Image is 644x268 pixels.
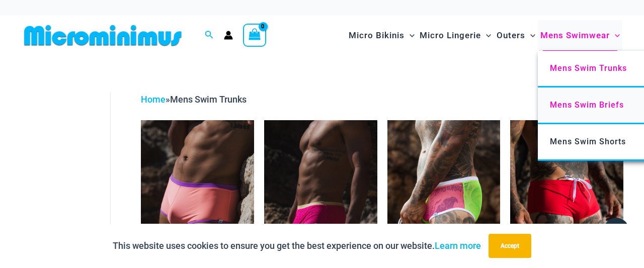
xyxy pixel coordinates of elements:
[435,240,481,251] a: Learn more
[417,20,494,51] a: Micro LingerieMenu ToggleMenu Toggle
[405,23,415,48] span: Menu Toggle
[141,94,166,105] a: Home
[346,20,417,51] a: Micro BikinisMenu ToggleMenu Toggle
[170,94,247,105] span: Mens Swim Trunks
[113,238,481,253] p: This website uses cookies to ensure you get the best experience on our website.
[349,23,405,48] span: Micro Bikinis
[243,24,266,47] a: View Shopping Cart, empty
[525,23,535,48] span: Menu Toggle
[550,100,624,110] span: Mens Swim Briefs
[20,24,186,47] img: MM SHOP LOGO FLAT
[540,23,610,48] span: Mens Swimwear
[610,23,620,48] span: Menu Toggle
[538,20,622,51] a: Mens SwimwearMenu ToggleMenu Toggle
[489,234,531,258] button: Accept
[550,63,627,73] span: Mens Swim Trunks
[550,137,626,146] span: Mens Swim Shorts
[345,19,624,52] nav: Site Navigation
[205,29,214,42] a: Search icon link
[420,23,481,48] span: Micro Lingerie
[141,94,247,105] span: »
[494,20,538,51] a: OutersMenu ToggleMenu Toggle
[224,31,233,40] a: Account icon link
[481,23,491,48] span: Menu Toggle
[497,23,525,48] span: Outers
